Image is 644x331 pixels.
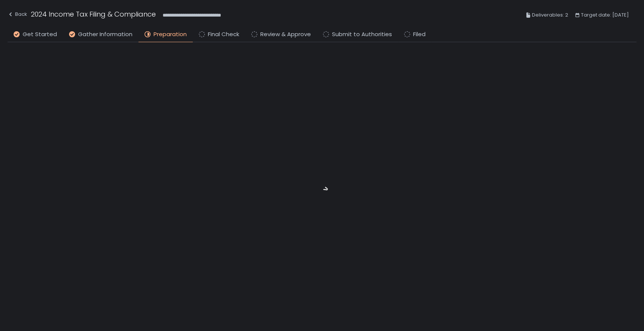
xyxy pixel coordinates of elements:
[23,30,57,39] span: Get Started
[413,30,426,39] span: Filed
[332,30,392,39] span: Submit to Authorities
[8,9,27,21] button: Back
[532,11,568,20] span: Deliverables: 2
[154,30,187,39] span: Preparation
[581,11,629,20] span: Target date: [DATE]
[208,30,239,39] span: Final Check
[260,30,311,39] span: Review & Approve
[31,9,156,19] h1: 2024 Income Tax Filing & Compliance
[8,10,27,19] div: Back
[78,30,132,39] span: Gather Information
